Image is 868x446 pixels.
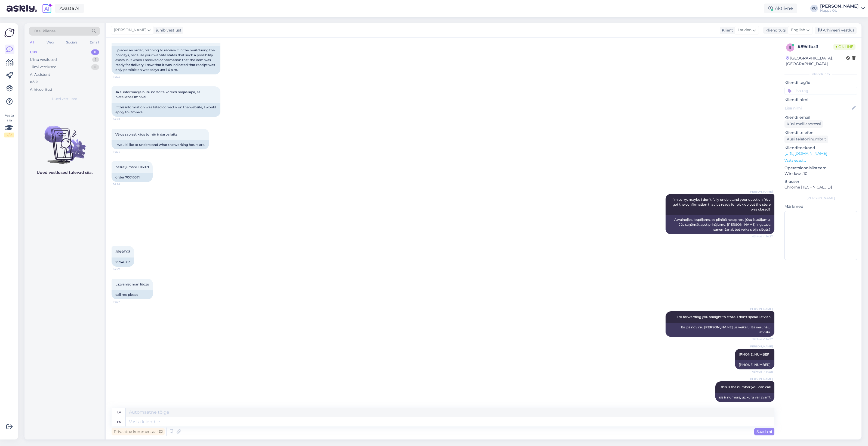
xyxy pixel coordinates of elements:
input: Lisa tag [784,87,857,95]
span: [PERSON_NAME] [749,377,773,381]
div: Klienditugi [763,27,786,33]
div: Aktiivne [764,4,797,13]
img: Askly Logo [4,28,15,38]
div: Minu vestlused [30,57,57,62]
div: Socials [65,39,78,46]
div: 25946103 [112,257,134,267]
div: # 89ilfbz3 [798,43,833,50]
p: Vaata edasi ... [784,158,857,163]
div: Vaata siia [4,113,14,137]
img: explore-ai [41,3,53,14]
div: I would like to understand what the working hours are. [112,140,209,149]
a: Avasta AI [55,4,84,13]
div: Küsi telefoninumbrit [784,136,828,143]
span: 8 [789,45,791,49]
a: [PERSON_NAME]Huppa OÜ [820,4,865,13]
span: Saada [756,429,772,434]
div: en [117,417,121,426]
p: Windows 10 [784,171,857,177]
div: If this information was listed correctly on the website, I would apply to Omniva. [112,103,220,117]
div: I placed an order, planning to receive it in the mail during the holidays, because your website s... [112,46,220,74]
div: Uus [30,49,37,55]
div: 2 / 3 [4,133,14,137]
div: Arhiveeri vestlus [815,27,857,34]
div: juhib vestlust [154,27,181,33]
span: [PERSON_NAME] [749,190,773,194]
div: call me please [112,290,153,299]
a: [URL][DOMAIN_NAME] [784,151,827,156]
span: Ja šī informācija būtu norādīta korekti mājas lapā, es pieteiktos Omnivai [115,90,202,99]
p: Brauser [784,179,857,184]
p: Kliendi tag'id [784,80,857,86]
span: I'm forwarding you straight to store. I don't speak Latvian [677,315,771,319]
span: [PERSON_NAME] [749,307,773,311]
div: Küsi meiliaadressi [784,120,823,128]
span: [PERSON_NAME] [749,344,773,348]
div: Atvainojiet, iespējams, es pilnībā nesaprotu jūsu jautājumu. Jūs saņēmāt apstiprinājumu, [PERSON_... [666,215,774,234]
span: English [791,27,805,33]
div: [PERSON_NAME] [820,4,859,8]
div: Web [45,39,55,46]
span: Vēlos saprast kāds tomēr ir darba laiks [115,132,177,136]
div: All [29,39,35,46]
span: Nähtud ✓ 14:28 [752,370,773,374]
span: pasūtījums 70016071 [115,165,149,169]
div: 0 [91,64,99,70]
div: AI Assistent [30,72,50,77]
div: [PERSON_NAME] [784,196,857,200]
img: No chats [24,116,104,165]
span: 14:23 [113,117,134,121]
p: Märkmed [784,204,857,209]
span: Otsi kliente [34,28,56,34]
div: Kõik [30,79,38,85]
div: Es jūs novirzu [PERSON_NAME] uz veikalu. Es nerunāju latviski. [666,323,774,337]
p: Klienditeekond [784,145,857,151]
div: 0 [91,49,99,55]
div: [GEOGRAPHIC_DATA], [GEOGRAPHIC_DATA] [786,55,846,67]
div: Huppa OÜ [820,8,859,13]
p: Kliendi telefon [784,130,857,136]
span: uzzvaniet man lūdzu [115,282,149,286]
span: Nähtud ✓ 14:27 [752,337,773,341]
p: Kliendi email [784,115,857,120]
span: Nähtud ✓ 14:27 [752,234,773,238]
p: Operatsioonisüsteem [784,165,857,171]
span: 14:24 [113,182,134,186]
div: Arhiveeritud [30,87,52,92]
span: 14:28 [752,402,773,406]
input: Lisa nimi [785,105,851,111]
div: Klient [720,27,733,33]
div: order 70016071 [112,173,153,182]
p: Chrome [TECHNICAL_ID] [784,184,857,190]
div: Kliendi info [784,72,857,77]
span: 14:27 [113,300,134,304]
span: 14:27 [113,267,134,271]
p: Kliendi nimi [784,97,857,103]
div: [PHONE_NUMBER] [735,360,774,369]
span: Uued vestlused [52,96,77,101]
span: Online [833,44,855,50]
span: Latvian [738,27,752,33]
span: 25946103 [115,250,130,254]
span: [PERSON_NAME] [114,27,146,33]
span: 14:24 [113,150,134,154]
div: Privaatne kommentaar [112,428,165,435]
div: Tiimi vestlused [30,64,57,70]
div: lv [117,408,121,417]
span: I'm sorry, maybe I don't fully understand your question. You got the confirmation that it's ready... [672,197,771,211]
div: KU [810,5,818,12]
span: [PHONE_NUMBER] [739,352,771,356]
span: this is the number you can call [721,385,771,389]
div: 1 [92,57,99,62]
span: 14:23 [113,75,134,79]
p: Uued vestlused tulevad siia. [37,170,93,175]
div: šis ir numurs, uz kuru var zvanīt [715,393,774,402]
div: Email [89,39,100,46]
